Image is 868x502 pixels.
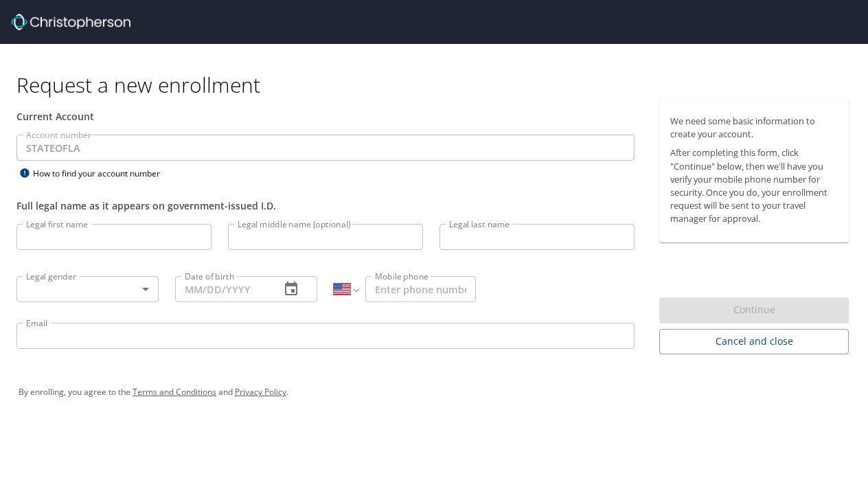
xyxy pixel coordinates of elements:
[670,333,838,350] span: Cancel and close
[11,14,130,30] img: cbt logo
[235,386,286,398] a: Privacy Policy
[365,276,476,302] input: Enter phone number
[19,375,849,409] div: By enrolling, you agree to the and .
[16,276,159,302] div: ​
[16,71,860,98] h1: Request a new enrollment
[175,276,269,302] input: MM/DD/YYYY
[133,386,216,398] a: Terms and Conditions
[659,329,849,354] button: Cancel and close
[670,115,838,141] p: We need some basic information to create your account.
[670,146,838,225] p: After completing this form, click "Continue" below, then we'll have you verify your mobile phone ...
[16,165,188,182] div: How to find your account number
[16,198,635,213] div: Full legal name as it appears on government-issued I.D.
[16,109,635,124] div: Current Account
